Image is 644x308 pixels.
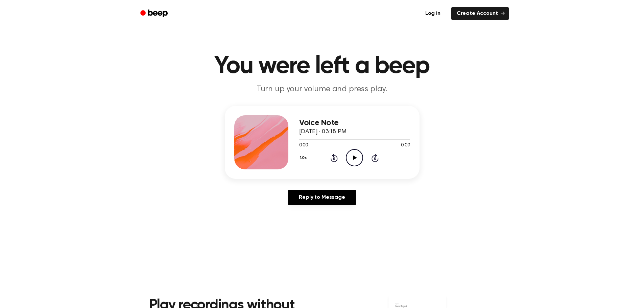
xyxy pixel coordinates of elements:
a: Create Account [451,7,509,20]
h1: You were left a beep [149,54,495,78]
a: Log in [419,6,447,21]
span: 0:09 [401,142,410,149]
span: [DATE] · 03:18 PM [299,129,347,135]
span: 0:00 [299,142,308,149]
h3: Voice Note [299,118,410,127]
a: Beep [136,7,174,20]
p: Turn up your volume and press play. [192,84,452,95]
a: Reply to Message [288,190,356,205]
button: 1.0x [299,152,309,164]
